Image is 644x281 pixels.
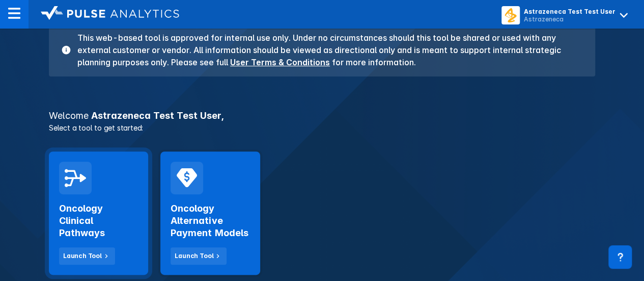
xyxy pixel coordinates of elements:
[524,8,615,15] div: Astrazeneca Test Test User
[503,8,518,22] img: menu button
[608,245,632,269] div: Contact Support
[43,122,601,133] p: Select a tool to get started:
[71,32,583,68] h3: This web-based tool is approved for internal use only. Under no circumstances should this tool be...
[63,251,102,261] div: Launch Tool
[8,7,20,19] img: menu--horizontal.svg
[43,111,601,120] h3: Astrazeneca Test Test User ,
[59,247,115,265] button: Launch Tool
[49,151,148,275] a: Oncology Clinical PathwaysLaunch Tool
[175,251,213,261] div: Launch Tool
[230,57,330,67] a: User Terms & Conditions
[29,6,179,22] a: logo
[59,202,138,239] h2: Oncology Clinical Pathways
[171,202,249,239] h2: Oncology Alternative Payment Models
[160,151,260,275] a: Oncology Alternative Payment ModelsLaunch Tool
[524,15,615,23] div: Astrazeneca
[49,110,89,121] span: Welcome
[171,247,227,265] button: Launch Tool
[41,6,179,20] img: logo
